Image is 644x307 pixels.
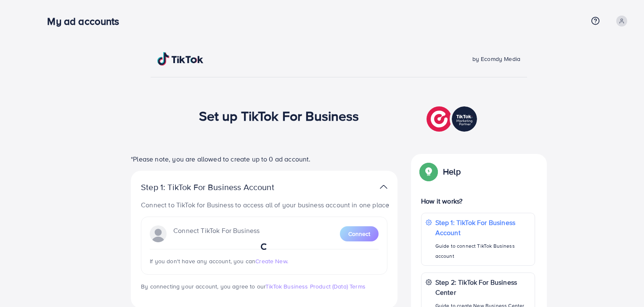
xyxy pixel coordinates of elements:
img: TikTok partner [380,181,387,193]
h3: My ad accounts [47,15,126,27]
p: Help [443,167,461,177]
span: by Ecomdy Media [472,55,520,63]
p: Step 2: TikTok For Business Center [435,277,530,297]
img: TikTok [157,52,204,66]
p: *Please note, you are allowed to create up to 0 ad account. [131,154,398,164]
p: How it works? [421,196,535,206]
p: Guide to connect TikTok Business account [435,241,530,261]
img: Popup guide [421,164,436,179]
p: Step 1: TikTok For Business Account [141,182,301,192]
img: TikTok partner [427,104,479,134]
h1: Set up TikTok For Business [199,108,359,124]
p: Step 1: TikTok For Business Account [435,217,530,238]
